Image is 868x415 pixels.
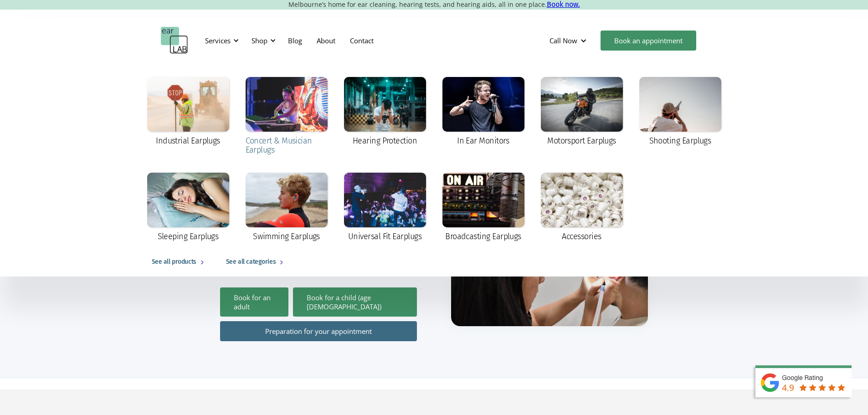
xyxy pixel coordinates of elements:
div: Services [200,27,241,54]
a: Universal Fit Earplugs [339,168,431,247]
div: Call Now [542,27,596,54]
a: Book for a child (age [DEMOGRAPHIC_DATA]) [293,287,417,317]
a: In Ear Monitors [438,72,529,152]
a: Contact [343,27,381,54]
a: Hearing Protection [339,72,431,152]
div: Shop [252,36,267,45]
a: Shooting Earplugs [635,72,726,152]
a: Preparation for your appointment [220,321,417,341]
div: Shooting Earplugs [649,136,711,145]
a: See all categories [217,247,296,277]
a: home [161,27,188,54]
a: Sleeping Earplugs [143,168,234,247]
a: Industrial Earplugs [143,72,234,152]
a: See all products [143,247,217,277]
a: Broadcasting Earplugs [438,168,529,247]
div: Broadcasting Earplugs [445,232,521,241]
div: Shop [246,27,278,54]
div: Services [205,36,231,45]
div: Hearing Protection [353,136,417,145]
a: About [309,27,343,54]
div: Industrial Earplugs [156,136,220,145]
a: Swimming Earplugs [241,168,332,247]
a: Accessories [536,168,627,247]
div: Motorsport Earplugs [547,136,616,145]
a: Concert & Musician Earplugs [241,72,332,161]
div: Swimming Earplugs [253,232,320,241]
a: Motorsport Earplugs [536,72,627,152]
div: Sleeping Earplugs [158,232,219,241]
a: Book an appointment [601,31,696,51]
div: Accessories [562,232,601,241]
div: See all categories [226,256,276,267]
a: Blog [281,27,309,54]
div: See all products [152,256,196,267]
div: Call Now [550,36,577,45]
div: Concert & Musician Earplugs [246,136,328,154]
div: Universal Fit Earplugs [348,232,421,241]
a: Book for an adult [220,287,288,317]
div: In Ear Monitors [457,136,509,145]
